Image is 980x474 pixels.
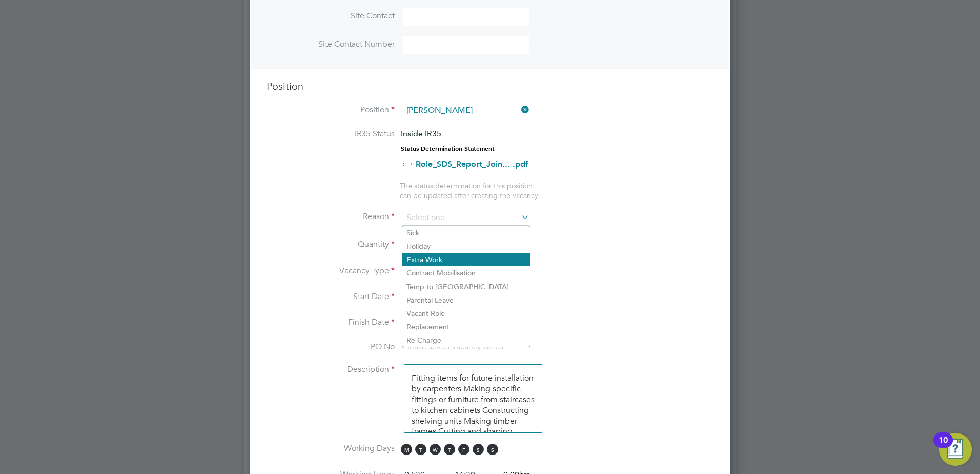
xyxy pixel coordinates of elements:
[415,444,426,455] span: T
[401,145,495,152] strong: Status Determination Statement
[267,211,395,222] label: Reason
[267,364,395,375] label: Description
[402,333,530,347] li: Re-Charge
[267,11,395,22] label: Site Contact
[267,317,395,328] label: Finish Date
[267,239,395,250] label: Quantity
[473,444,484,455] span: S
[267,266,395,276] label: Vacancy Type
[267,105,395,115] label: Position
[938,440,948,453] div: 10
[402,307,530,320] li: Vacant Role
[400,181,538,200] span: The status determination for this position can be updated after creating the vacancy
[267,80,713,93] h3: Position
[401,129,441,139] span: Inside IR35
[403,210,529,226] input: Select one
[402,293,530,307] li: Parental Leave
[402,266,530,280] li: Contract Mobilisation
[458,444,469,455] span: F
[267,291,395,302] label: Start Date
[267,342,395,352] label: PO No
[444,444,455,455] span: T
[416,159,528,169] a: Role_SDS_Report_Join... .pdf
[402,253,530,266] li: Extra Work
[267,39,395,50] label: Site Contact Number
[939,433,972,466] button: Open Resource Center, 10 new notifications
[430,444,441,455] span: W
[403,103,529,118] input: Search for...
[267,129,395,140] label: IR35 Status
[402,280,530,293] li: Temp to [GEOGRAPHIC_DATA]
[267,443,395,454] label: Working Days
[487,444,498,455] span: S
[401,444,412,455] span: M
[403,342,503,352] span: Please select vacancy dates
[402,320,530,333] li: Replacement
[402,240,530,253] li: Holiday
[402,226,530,240] li: Sick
